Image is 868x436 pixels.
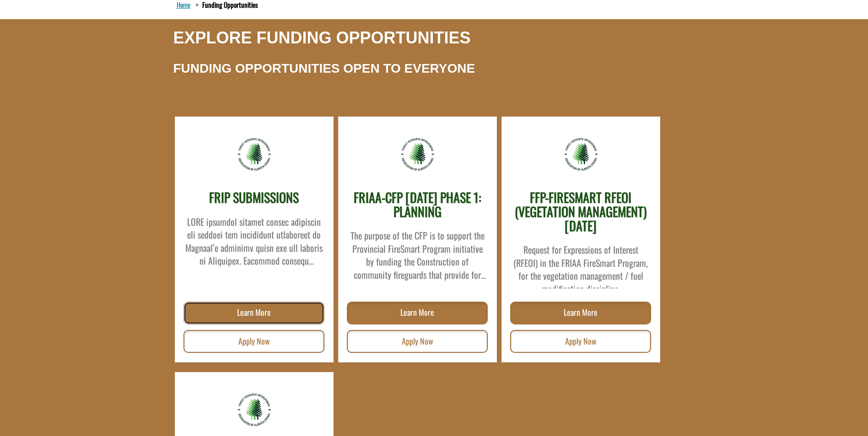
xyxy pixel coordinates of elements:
h3: FRIP SUBMISSIONS [209,191,299,205]
a: Learn More [347,302,488,324]
div: LORE ipsumdol sitamet consec adipiscin eli seddoei tem incididunt utlaboreet do Magnaal’e adminim... [184,210,324,267]
a: Learn More [183,302,324,324]
div: Request for Expressions of Interest (RFEOI) in the FRIAA FireSmart Program, for the vegetation ma... [511,238,651,288]
div: The purpose of the CFP is to support the Provincial FireSmart Program initiative by funding the C... [348,223,487,281]
img: friaa-logo.png [237,393,271,427]
a: Apply Now [183,330,324,353]
h3: FFP-FIRESMART RFEOI (VEGETATION MANAGEMENT) [DATE] [511,191,651,233]
h2: FUNDING OPPORTUNITIES OPEN TO EVERYONE [173,62,475,76]
img: friaa-logo.png [400,137,435,171]
img: friaa-logo.png [564,137,598,171]
a: Apply Now [347,330,488,353]
h3: FRIAA-CFP [DATE] PHASE 1: PLANNING [348,191,487,219]
img: friaa-logo.png [237,137,271,171]
a: Learn More [510,302,651,324]
h1: EXPLORE FUNDING OPPORTUNITIES [173,29,471,47]
a: Apply Now [510,330,651,353]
